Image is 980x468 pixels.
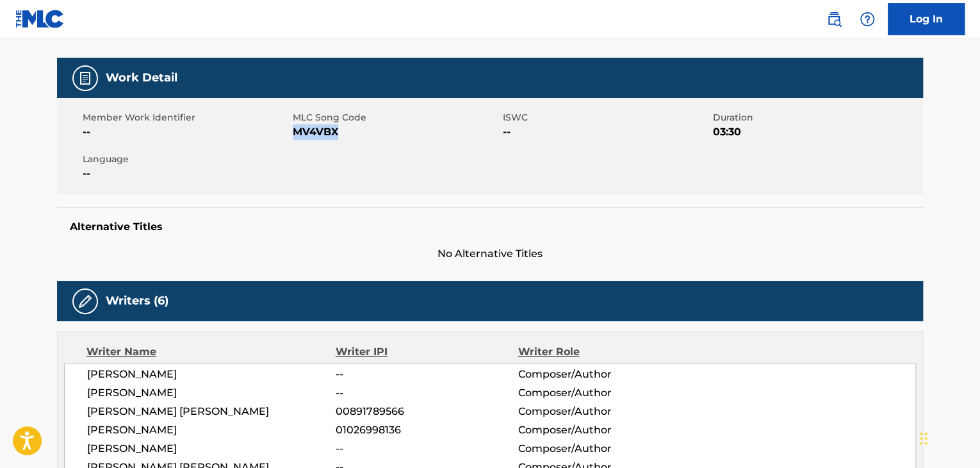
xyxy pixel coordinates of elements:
img: Work Detail [78,71,93,86]
span: [PERSON_NAME] [87,367,336,382]
span: -- [336,441,518,456]
span: -- [336,385,518,401]
span: Composer/Author [518,441,683,456]
span: MV4VBX [293,124,500,140]
span: Language [83,153,290,166]
img: Writers [78,294,93,309]
span: Composer/Author [518,385,683,401]
span: -- [83,166,290,181]
div: Writer Name [86,344,336,360]
div: Help [854,6,880,32]
span: -- [83,124,290,140]
span: Member Work Identifier [83,111,290,124]
span: [PERSON_NAME] [87,422,336,438]
div: Drag [920,419,927,458]
span: ISWC [503,111,710,124]
h5: Alternative Titles [70,221,910,233]
span: Duration [713,111,920,124]
span: [PERSON_NAME] [87,441,336,456]
span: [PERSON_NAME] [PERSON_NAME] [87,404,336,419]
iframe: Chat Widget [916,406,980,468]
span: [PERSON_NAME] [87,385,336,401]
a: Log In [888,3,965,35]
img: help [860,12,875,27]
span: 03:30 [713,124,920,140]
span: Composer/Author [518,367,683,382]
span: Composer/Author [518,404,683,419]
span: -- [503,124,710,140]
span: MLC Song Code [293,111,500,124]
img: MLC Logo [15,10,65,28]
span: 00891789566 [336,404,518,419]
h5: Work Detail [106,71,177,85]
span: No Alternative Titles [57,246,923,262]
h5: Writers (6) [106,294,168,308]
a: Public Search [821,6,847,32]
img: search [826,12,842,27]
div: Writer IPI [336,344,518,360]
span: -- [336,367,518,382]
span: 01026998136 [336,422,518,438]
span: Composer/Author [518,422,683,438]
div: Writer Role [518,344,683,360]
